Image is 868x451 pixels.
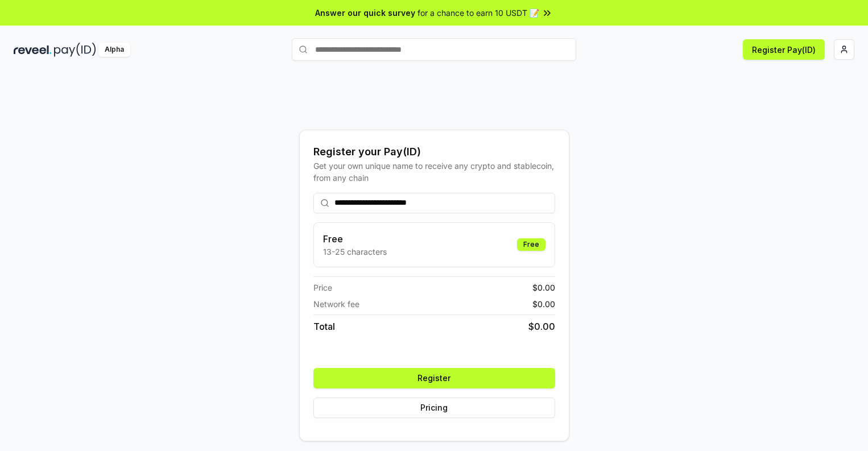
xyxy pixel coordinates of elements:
[14,43,52,57] img: reveel_dark
[54,43,96,57] img: pay_id
[313,160,555,184] div: Get your own unique name to receive any crypto and stablecoin, from any chain
[532,282,555,293] span: $ 0.00
[323,232,387,246] h3: Free
[323,246,387,258] p: 13-25 characters
[313,320,335,333] span: Total
[313,398,555,418] button: Pricing
[313,368,555,388] button: Register
[98,43,130,57] div: Alpha
[743,39,825,60] button: Register Pay(ID)
[315,7,415,19] span: Answer our quick survey
[532,298,555,310] span: $ 0.00
[528,320,555,333] span: $ 0.00
[313,282,332,293] span: Price
[517,238,545,251] div: Free
[418,7,539,19] span: for a chance to earn 10 USDT 📝
[313,298,359,310] span: Network fee
[313,144,555,160] div: Register your Pay(ID)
